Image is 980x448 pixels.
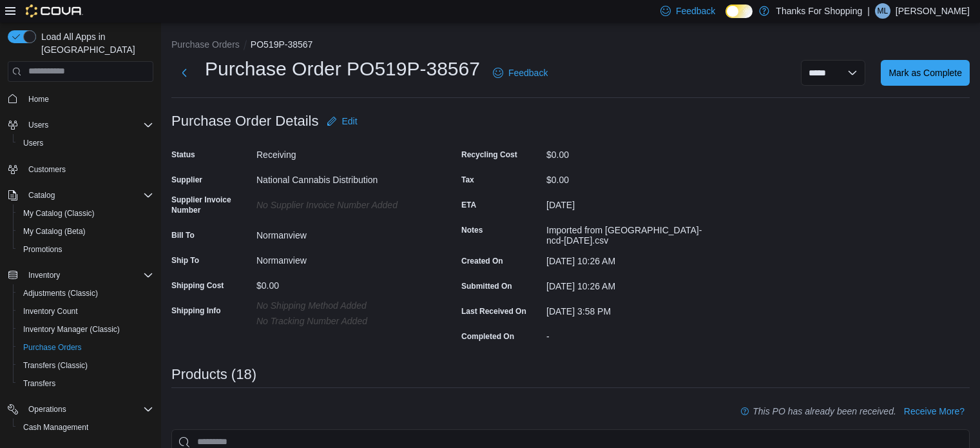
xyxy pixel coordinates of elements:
[508,66,548,79] span: Feedback
[23,306,78,317] span: Inventory Count
[896,3,970,19] p: [PERSON_NAME]
[13,302,159,320] button: Inventory Count
[23,161,153,177] span: Customers
[256,170,429,185] div: National Cannabis Distribution
[546,144,719,160] div: $0.00
[171,39,240,50] button: Purchase Orders
[13,240,159,258] button: Promotions
[23,188,60,203] button: Catalog
[881,60,970,86] button: Mark as Complete
[205,56,480,82] h1: Purchase Order PO519P-38567
[23,402,153,417] span: Operations
[18,420,93,435] a: Cash Management
[13,284,159,302] button: Adjustments (Classic)
[18,322,125,337] a: Inventory Manager (Classic)
[3,186,159,204] button: Catalog
[23,91,153,107] span: Home
[546,301,719,317] div: [DATE] 3:58 PM
[28,120,48,130] span: Users
[13,375,159,393] button: Transfers
[3,116,159,134] button: Users
[171,38,970,54] nav: An example of EuiBreadcrumbs
[875,3,890,19] div: Mike Lysack
[899,398,970,424] button: Receive More?
[322,108,363,134] button: Edit
[23,92,54,107] a: Home
[18,242,68,257] a: Promotions
[18,224,153,239] span: My Catalog (Beta)
[13,418,159,436] button: Cash Management
[256,300,429,311] p: No Shipping Method added
[18,376,61,391] a: Transfers
[23,342,82,353] span: Purchase Orders
[3,90,159,108] button: Home
[3,266,159,284] button: Inventory
[18,286,153,301] span: Adjustments (Classic)
[256,144,429,160] div: Receiving
[23,378,55,389] span: Transfers
[18,304,83,319] a: Inventory Count
[23,162,71,177] a: Customers
[13,356,159,375] button: Transfers (Classic)
[461,175,474,185] label: Tax
[256,250,429,266] div: Normanview
[256,316,429,326] p: No Tracking Number added
[23,117,53,133] button: Users
[171,195,251,215] label: Supplier Invoice Number
[28,164,66,175] span: Customers
[676,5,715,17] span: Feedback
[28,404,66,414] span: Operations
[18,304,153,319] span: Inventory Count
[461,200,476,210] label: ETA
[18,322,153,337] span: Inventory Manager (Classic)
[546,220,719,246] div: Imported from [GEOGRAPHIC_DATA]-ncd-[DATE].csv
[23,422,88,433] span: Cash Management
[171,60,197,86] button: Next
[18,135,48,151] a: Users
[889,66,962,79] span: Mark as Complete
[18,358,153,373] span: Transfers (Classic)
[28,94,49,104] span: Home
[23,402,72,417] button: Operations
[461,306,526,317] label: Last Received On
[171,367,256,382] h3: Products (18)
[546,195,719,210] div: [DATE]
[18,340,153,355] span: Purchase Orders
[23,244,62,255] span: Promotions
[23,208,95,219] span: My Catalog (Classic)
[23,188,153,203] span: Catalog
[18,135,153,151] span: Users
[18,420,153,435] span: Cash Management
[461,150,517,160] label: Recycling Cost
[878,3,889,19] span: ML
[13,338,159,356] button: Purchase Orders
[171,306,221,316] label: Shipping Info
[171,230,195,240] label: Bill To
[18,340,87,355] a: Purchase Orders
[23,324,120,335] span: Inventory Manager (Classic)
[725,18,726,19] span: Dark Mode
[28,190,55,200] span: Catalog
[725,5,753,18] input: Dark Mode
[461,225,483,235] label: Notes
[23,288,98,298] span: Adjustments (Classic)
[171,175,202,185] label: Supplier
[18,286,103,301] a: Adjustments (Classic)
[461,256,503,266] label: Created On
[36,30,153,56] span: Load All Apps in [GEOGRAPHIC_DATA]
[23,268,65,283] button: Inventory
[867,3,870,19] p: |
[18,376,153,391] span: Transfers
[546,251,719,266] div: [DATE] 10:26 AM
[171,113,319,129] h3: Purchase Order Details
[13,204,159,222] button: My Catalog (Classic)
[13,320,159,338] button: Inventory Manager (Classic)
[256,225,429,240] div: Normanview
[488,60,553,86] a: Feedback
[23,117,153,133] span: Users
[18,206,100,221] a: My Catalog (Classic)
[776,3,862,19] p: Thanks For Shopping
[3,400,159,418] button: Operations
[171,255,199,266] label: Ship To
[546,326,719,342] div: -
